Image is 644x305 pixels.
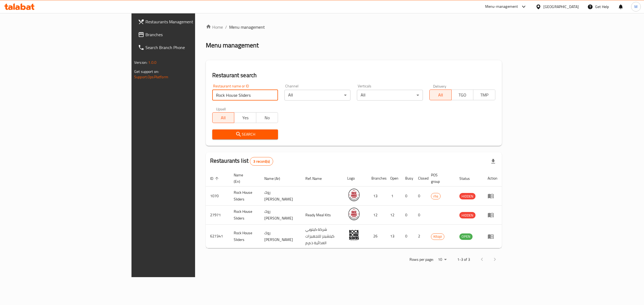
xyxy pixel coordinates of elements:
span: Search Branch Phone [145,44,235,51]
div: Menu-management [485,3,518,10]
td: 12 [367,206,386,225]
div: HIDDEN [459,193,475,199]
button: All [212,112,235,123]
span: POS group [431,172,449,185]
span: All [432,91,449,99]
th: Action [483,170,502,187]
span: TMP [475,91,493,99]
span: Menu management [229,24,265,30]
th: Busy [401,170,414,187]
span: M [634,4,638,10]
span: OPEN [459,233,473,240]
div: Rows per page: [436,256,449,264]
div: Export file [487,155,500,168]
td: 13 [386,225,401,248]
button: TMP [473,90,495,100]
a: Support.OpsPlatform [134,73,168,80]
span: Name (Ar) [264,175,287,182]
td: Rock House Sliders [229,225,260,248]
td: Rock House Sliders [229,187,260,206]
button: TGO [451,90,474,100]
th: Closed [414,170,427,187]
span: HIDDEN [459,193,475,199]
td: روك [PERSON_NAME] [260,206,301,225]
td: 0 [401,187,414,206]
span: No [258,114,276,122]
span: Branches [145,31,235,38]
label: Delivery [433,84,447,88]
img: Rock House Sliders [347,229,361,242]
h2: Restaurant search [212,71,495,79]
td: 0 [414,206,427,225]
span: HIDDEN [459,212,475,218]
td: 0 [401,225,414,248]
td: 1 [386,187,401,206]
td: شركة كيتوبي كيتشينز للتجهيزات الغذائية ذ.م.م [301,225,343,248]
div: All [357,90,423,101]
h2: Restaurants list [210,157,273,166]
button: No [256,112,278,123]
a: Branches [134,28,239,41]
table: enhanced table [206,170,502,248]
div: Menu [488,212,497,218]
td: روك [PERSON_NAME] [260,187,301,206]
img: Rock House Sliders [347,188,361,202]
span: Yes [236,114,254,122]
h2: Menu management [206,41,259,50]
td: Ready Meal Kits [301,206,343,225]
th: Logo [343,170,367,187]
span: Version: [134,59,147,66]
span: 1.0.0 [148,59,156,66]
span: rhs [431,193,440,199]
span: Kitopi [431,233,444,240]
img: Rock House Sliders [347,207,361,221]
span: TGO [454,91,471,99]
td: 0 [414,187,427,206]
a: Restaurants Management [134,15,239,28]
td: 13 [367,187,386,206]
a: Search Branch Phone [134,41,239,54]
span: Status [459,175,477,182]
span: Restaurants Management [145,18,235,25]
div: All [284,90,350,101]
td: Rock House Sliders [229,206,260,225]
label: Upsell [216,107,226,111]
span: All [215,114,232,122]
div: [GEOGRAPHIC_DATA] [543,4,579,10]
input: Search for restaurant name or ID.. [212,90,278,101]
span: Ref. Name [305,175,329,182]
div: Menu [488,193,497,199]
span: Get support on: [134,68,159,75]
nav: breadcrumb [206,24,502,30]
td: 12 [386,206,401,225]
td: روك [PERSON_NAME] [260,225,301,248]
p: 1-3 of 3 [457,256,470,263]
span: ID [210,175,220,182]
button: Yes [234,112,256,123]
span: 3 record(s) [250,159,273,164]
td: 26 [367,225,386,248]
td: 0 [401,206,414,225]
span: Name (En) [234,172,254,185]
th: Open [386,170,401,187]
th: Branches [367,170,386,187]
span: Search [217,131,274,138]
p: Rows per page: [409,256,434,263]
button: Search [212,129,278,139]
button: All [429,90,452,100]
td: 2 [414,225,427,248]
div: Menu [488,233,497,240]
